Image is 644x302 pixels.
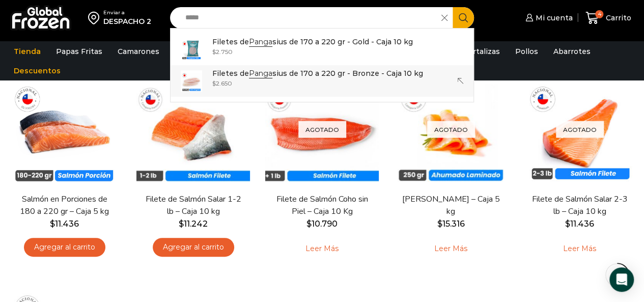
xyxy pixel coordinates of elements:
span: $ [437,219,442,229]
a: Salmón en Porciones de 180 a 220 gr – Caja 5 kg [13,194,116,217]
span: $ [565,219,570,229]
button: Search button [453,7,474,29]
bdi: 11.436 [565,219,594,229]
a: Filete de Salmón Salar 1-2 lb – Caja 10 kg [142,194,244,217]
a: Leé más sobre “Filete de Salmón Coho sin Piel – Caja 10 Kg” [290,238,354,259]
span: 4 [595,10,603,18]
p: Filetes de sius de 170 a 220 gr - Gold - Caja 10 kg [212,36,413,47]
a: Pollos [510,42,543,61]
a: [PERSON_NAME] – Caja 5 kg [400,194,502,217]
a: Filetes dePangasius de 170 a 220 gr - Gold - Caja 10 kg $2.750 [171,34,474,65]
a: Leé más sobre “Filete de Salmón Salar 2-3 lb - Caja 10 kg” [547,238,612,259]
div: Open Intercom Messenger [609,267,634,292]
div: Enviar a [103,9,151,16]
p: Filetes de sius de 170 a 220 gr - Bronze - Caja 10 kg [212,68,423,79]
a: Agregar al carrito: “Filete de Salmón Salar 1-2 lb – Caja 10 kg” [153,238,234,257]
bdi: 2.650 [212,79,232,87]
p: Agotado [298,121,346,138]
span: $ [50,219,55,229]
a: Abarrotes [548,42,596,61]
a: Tienda [9,42,46,61]
p: Agotado [556,121,604,138]
p: Agotado [427,121,475,138]
bdi: 11.242 [179,219,208,229]
a: Descuentos [9,61,66,80]
img: address-field-icon.svg [88,9,103,26]
span: $ [212,48,216,56]
span: Carrito [603,13,631,23]
a: Hortalizas [457,42,505,61]
a: Camarones [113,42,164,61]
span: Mi cuenta [533,13,573,23]
a: Leé más sobre “Salmón Ahumado Laminado - Caja 5 kg” [418,238,483,259]
a: Papas Fritas [51,42,107,61]
span: $ [306,219,312,229]
span: $ [179,219,184,229]
bdi: 11.436 [50,219,79,229]
bdi: 2.750 [212,48,233,56]
a: Filete de Salmón Salar 2-3 lb – Caja 10 kg [528,194,631,217]
bdi: 15.316 [437,219,465,229]
strong: Panga [249,37,272,47]
a: Filete de Salmón Coho sin Piel – Caja 10 Kg [271,194,373,217]
a: Mi cuenta [523,8,573,28]
span: $ [212,79,216,87]
div: DESPACHO 2 [103,16,151,26]
bdi: 10.790 [306,219,338,229]
strong: Panga [249,69,272,78]
a: Agregar al carrito: “Salmón en Porciones de 180 a 220 gr - Caja 5 kg” [24,238,105,257]
a: Filetes dePangasius de 170 a 220 gr - Bronze - Caja 10 kg $2.650 [171,65,474,97]
a: 4 Carrito [583,6,634,30]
